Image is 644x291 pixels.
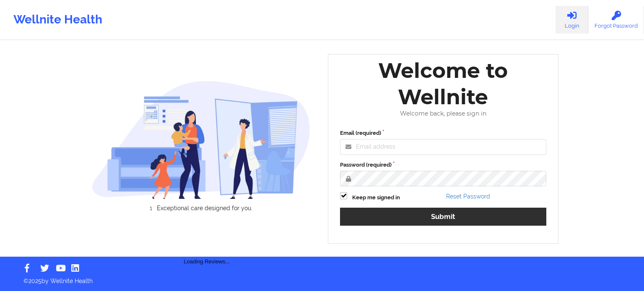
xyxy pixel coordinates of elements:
input: Email address [340,139,546,155]
label: Password (required) [340,161,546,169]
a: Forgot Password [588,6,644,33]
li: Exceptional care designed for you. [99,205,310,211]
label: Keep me signed in [352,193,400,202]
img: wellnite-auth-hero_200.c722682e.png [92,80,311,199]
div: Welcome to Wellnite [334,57,552,110]
p: © 2025 by Wellnite Health [18,271,626,285]
button: Submit [340,208,546,226]
div: Welcome back, please sign in [334,110,552,117]
a: Reset Password [446,193,490,200]
a: Login [556,6,588,33]
div: Loading Reviews... [92,226,322,266]
label: Email (required) [340,129,546,137]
